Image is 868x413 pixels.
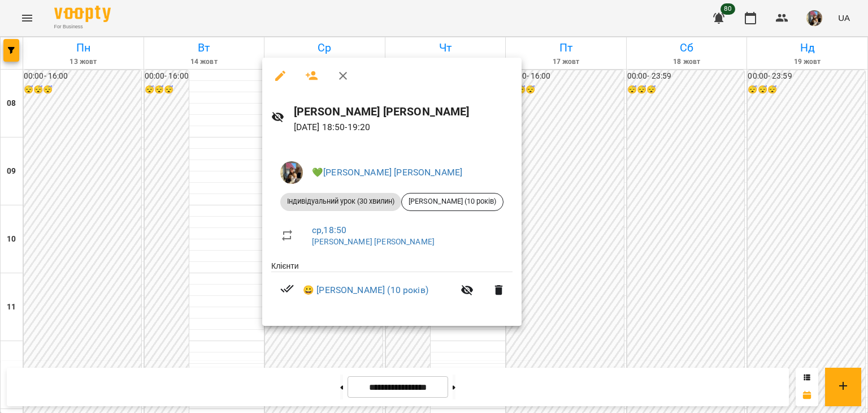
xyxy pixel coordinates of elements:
a: [PERSON_NAME] [PERSON_NAME] [312,237,435,246]
a: 💚[PERSON_NAME] [PERSON_NAME] [312,167,462,178]
div: [PERSON_NAME] (10 років) [401,193,504,211]
span: Індивідуальний урок (30 хвилин) [280,196,401,206]
span: [PERSON_NAME] (10 років) [402,196,503,206]
svg: Візит сплачено [280,282,294,295]
ul: Клієнти [271,260,513,313]
a: ср , 18:50 [312,225,346,235]
img: 497ea43cfcb3904c6063eaf45c227171.jpeg [280,161,303,184]
h6: [PERSON_NAME] [PERSON_NAME] [294,103,513,121]
a: 😀 [PERSON_NAME] (10 років) [303,283,428,297]
p: [DATE] 18:50 - 19:20 [294,121,513,134]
